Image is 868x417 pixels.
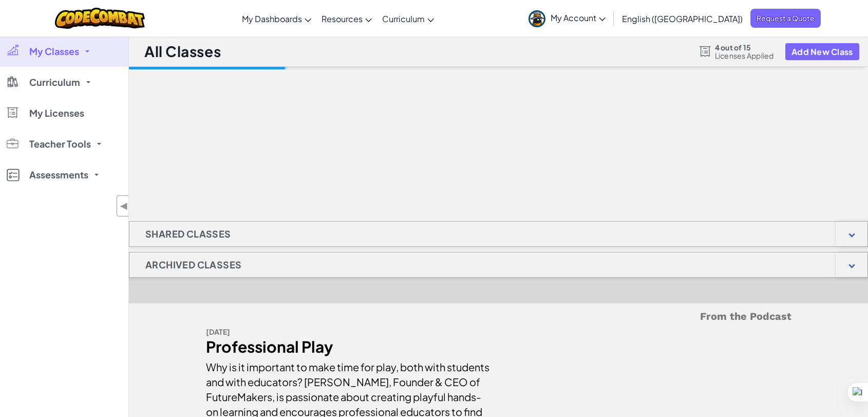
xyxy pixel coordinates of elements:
span: Teacher Tools [29,139,91,149]
h5: From the Podcast [206,309,791,324]
h1: All Classes [144,42,221,61]
span: My Account [551,12,606,23]
div: Professional Play [206,339,491,354]
a: English ([GEOGRAPHIC_DATA]) [617,5,748,32]
span: Curriculum [382,13,425,24]
img: avatar [529,10,545,27]
span: My Dashboards [242,13,302,24]
span: English ([GEOGRAPHIC_DATA]) [622,13,743,24]
h1: Shared Classes [129,221,247,247]
span: Licenses Applied [715,51,774,60]
a: Curriculum [377,5,439,32]
span: Curriculum [29,78,80,87]
span: My Licenses [29,108,84,118]
h1: Archived Classes [129,252,257,278]
a: Resources [316,5,377,32]
div: [DATE] [206,324,491,339]
a: My Account [523,2,611,34]
span: ◀ [120,198,128,213]
span: My Classes [29,47,79,56]
span: 4 out of 15 [715,43,774,51]
a: Request a Quote [750,9,821,28]
button: Add New Class [785,43,859,60]
a: My Dashboards [237,5,316,32]
span: Assessments [29,170,88,179]
img: CodeCombat logo [55,8,145,29]
span: Resources [322,13,363,24]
